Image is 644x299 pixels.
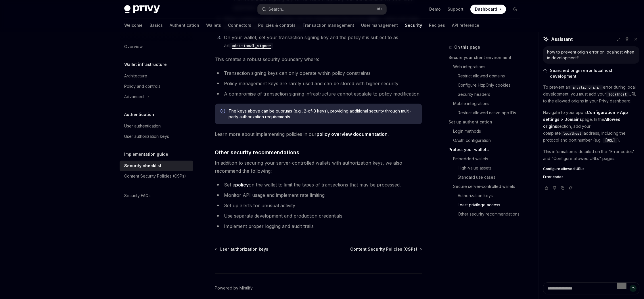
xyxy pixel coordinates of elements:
[215,69,422,77] li: Transaction signing keys can only operate within policy constraints
[215,181,422,189] li: Set a on the wallet to limit the types of transactions that may be processed.
[470,5,506,14] a: Dashboard
[124,173,186,180] div: Content Security Policies (CSPs)
[543,117,620,129] strong: Allowed origins
[543,68,639,79] button: Searched origin error localhost development
[361,18,398,32] a: User management
[124,192,151,199] div: Security FAQs
[215,90,422,98] li: A compromise of transaction signing infrastructure cannot escalate to policy modification
[120,161,193,171] a: Security checklist
[448,108,524,117] a: Restrict allowed native app IDs
[215,130,422,138] span: Learn more about implementing policies in our .
[215,79,422,87] li: Policy management keys are rarely used and can be stored with higher security
[124,93,144,100] div: Advanced
[258,4,386,14] button: Open search
[120,121,193,131] a: User authentication
[215,212,422,220] li: Use separate development and production credentials
[543,175,563,179] span: Error codes
[124,43,143,50] div: Overview
[550,68,639,79] span: Searched origin error localhost development
[547,49,635,61] div: how to prevent origin error on localhost when in development?
[120,171,193,181] a: Content Security Policies (CSPs)
[215,159,422,175] span: In addition to securing your server-controlled wallets with authorization keys, we also recommend...
[124,133,169,140] div: User authorization keys
[543,175,639,179] a: Error codes
[448,90,524,99] a: Security headers
[120,41,193,52] a: Overview
[215,55,422,63] span: This creates a robust security boundary where:
[429,18,445,32] a: Recipes
[124,162,161,169] div: Security checklist
[120,92,193,102] button: Toggle Advanced section
[448,163,524,173] a: High-value assets
[229,43,273,49] code: additional_signer
[220,246,268,252] span: User authorization keys
[448,81,524,90] a: Configure HttpOnly cookies
[429,6,441,12] a: Demo
[124,123,161,129] div: User authentication
[551,185,558,191] button: Vote that response was not good
[221,109,226,115] svg: Info
[124,151,168,158] h5: Implementation guide
[543,110,628,122] strong: Configuration > App settings > Domains
[448,53,524,62] a: Secure your client environment
[448,71,524,81] a: Restrict allowed domains
[215,222,422,230] li: Implement proper logging and audit trails
[448,173,524,182] a: Standard use cases
[543,282,639,294] textarea: To enrich screen reader interactions, please activate Accessibility in Grammarly extension settings
[475,6,497,12] span: Dashboard
[228,18,251,32] a: Connectors
[124,5,160,13] img: dark logo
[215,285,253,291] a: Powered by Mintlify
[124,18,143,32] a: Welcome
[120,81,193,92] a: Policy and controls
[448,127,524,136] a: Login methods
[511,5,520,14] button: Toggle dark mode
[269,6,285,13] div: Search...
[452,18,479,32] a: API reference
[206,18,221,32] a: Wallets
[563,131,581,136] span: localhost
[124,83,160,90] div: Policy and controls
[543,167,639,171] a: Configure allowed URLs
[124,73,147,79] div: Architecture
[572,85,601,90] span: invalid_origin
[448,191,524,200] a: Authorization keys
[120,131,193,142] a: User authorization keys
[567,185,574,191] button: Reload last chat
[120,71,193,81] a: Architecture
[448,145,524,154] a: Protect your wallets
[543,185,550,191] button: Vote that response was good
[448,210,524,219] a: Other security recommendations
[543,167,584,171] span: Configure allowed URLs
[543,109,639,144] p: Navigate to your app's page. In the section, add your complete address, including the protocol an...
[448,136,524,145] a: OAuth configuration
[215,191,422,199] li: Monitor API usage and implement rate limiting
[229,108,416,120] span: The keys above can be quorums (e.g., 2-of-3 keys), providing additional security through multi-pa...
[258,18,296,32] a: Policies & controls
[630,285,637,292] button: Send message
[448,117,524,127] a: Set up authentication
[350,246,417,252] span: Content Security Policies (CSPs)
[448,6,463,12] a: Support
[124,61,167,68] h5: Wallet infrastructure
[350,246,421,252] a: Content Security Policies (CSPs)
[149,18,163,32] a: Basics
[448,154,524,163] a: Embedded wallets
[170,18,199,32] a: Authentication
[448,62,524,71] a: Web integrations
[302,18,354,32] a: Transaction management
[377,7,383,12] span: ⌘ K
[215,201,422,210] li: Set up alerts for unusual activity
[605,138,615,143] span: [URL]
[448,182,524,191] a: Secure server-controlled wallets
[215,148,299,156] span: Other security recommendations
[124,111,154,118] h5: Authentication
[448,200,524,210] a: Least privilege access
[454,44,480,51] span: On this page
[405,18,422,32] a: Security
[448,99,524,108] a: Mobile integrations
[608,92,626,97] span: localhost
[317,131,388,137] a: policy overview documentation
[551,36,573,43] span: Assistant
[543,148,639,162] p: This information is detailed on the "Error codes" and "Configure allowed URLs" pages.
